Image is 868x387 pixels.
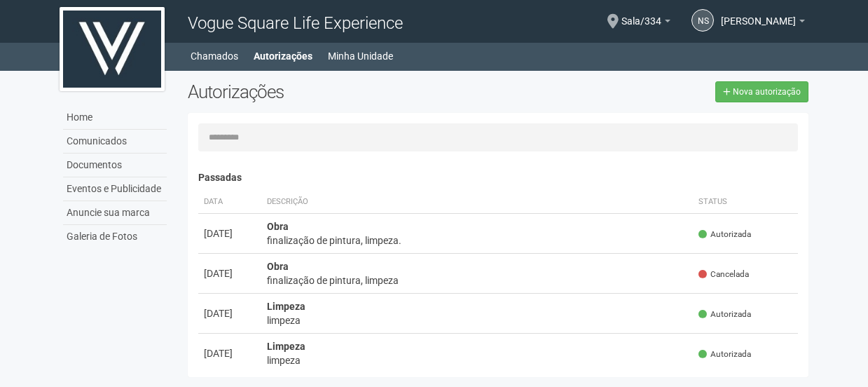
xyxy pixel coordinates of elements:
[267,221,289,232] strong: Obra
[198,191,261,214] th: Data
[254,46,312,66] a: Autorizações
[328,46,393,66] a: Minha Unidade
[715,81,808,102] a: Nova autorização
[63,225,167,248] a: Galeria de Fotos
[698,308,751,320] span: Autorizada
[204,306,256,320] div: [DATE]
[261,191,694,214] th: Descrição
[267,273,688,287] div: finalização de pintura, limpeza
[60,7,165,91] img: logo.jpg
[204,226,256,240] div: [DATE]
[188,81,488,102] h2: Autorizações
[204,266,256,280] div: [DATE]
[191,46,238,66] a: Chamados
[63,201,167,225] a: Anuncie sua marca
[188,13,403,33] span: Vogue Square Life Experience
[621,18,670,29] a: Sala/334
[621,2,661,27] span: Sala/334
[693,191,798,214] th: Status
[733,87,801,97] span: Nova autorização
[63,130,167,154] a: Comunicados
[204,346,256,360] div: [DATE]
[267,353,688,367] div: limpeza
[267,301,305,312] strong: Limpeza
[267,261,289,272] strong: Obra
[267,313,688,327] div: limpeza
[198,172,799,183] h4: Passadas
[267,233,688,247] div: finalização de pintura, limpeza.
[267,341,305,352] strong: Limpeza
[63,154,167,177] a: Documentos
[698,229,751,240] span: Autorizada
[698,269,749,280] span: Cancelada
[721,2,796,27] span: Nauara Silva Machado
[691,9,714,32] a: NS
[63,177,167,201] a: Eventos e Publicidade
[698,348,751,360] span: Autorizada
[721,18,805,29] a: [PERSON_NAME]
[63,106,167,130] a: Home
